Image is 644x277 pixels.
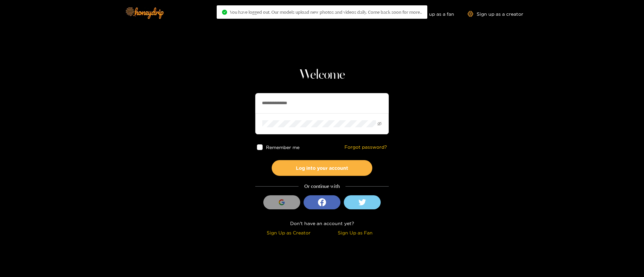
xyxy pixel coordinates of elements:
span: check-circle [222,10,227,15]
a: Forgot password? [344,144,387,150]
span: Remember me [266,145,300,150]
h1: Welcome [255,67,389,83]
a: Sign up as a creator [468,11,523,17]
div: Sign Up as Creator [257,229,320,236]
div: Sign Up as Fan [324,229,387,236]
span: eye-invisible [377,122,382,126]
div: Or continue with [255,183,389,190]
span: You have logged out. Our models upload new photos and videos daily. Come back soon for more.. [230,9,422,15]
div: Don't have an account yet? [255,219,389,227]
a: Sign up as a fan [408,11,454,17]
button: Log into your account [272,160,372,176]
